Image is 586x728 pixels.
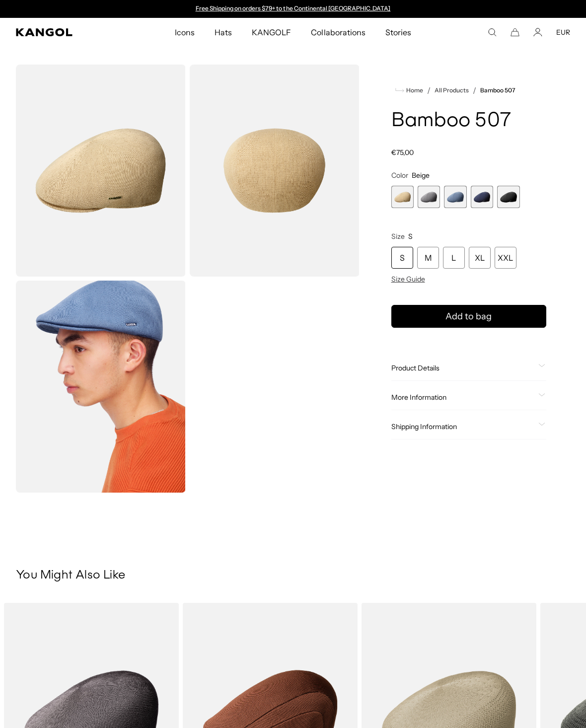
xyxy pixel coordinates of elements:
[495,247,516,269] div: XXL
[444,186,466,208] label: DENIM BLUE
[469,247,491,269] div: XL
[165,18,205,47] a: Icons
[533,28,542,37] a: Account
[497,186,519,208] div: 5 of 5
[375,18,421,47] a: Stories
[480,87,515,94] a: Bamboo 507
[391,422,535,431] span: Shipping Information
[471,186,493,208] div: 4 of 5
[205,18,242,47] a: Hats
[252,18,291,47] span: KANGOLF
[391,148,414,157] span: €75,00
[511,28,519,37] button: Cart
[471,186,493,208] label: Dark Blue
[391,84,547,96] nav: breadcrumbs
[391,171,408,180] span: Color
[391,393,535,402] span: More Information
[445,310,492,323] span: Add to bag
[408,232,413,241] span: S
[191,5,395,13] div: 1 of 2
[488,28,497,37] summary: Search here
[497,186,519,208] label: Black
[391,110,547,132] h1: Bamboo 507
[16,65,186,277] img: color-beige
[391,275,425,284] span: Size Guide
[404,87,423,94] span: Home
[417,247,439,269] div: M
[16,568,570,583] h3: You Might Also Like
[423,84,431,96] li: /
[16,65,360,493] product-gallery: Gallery Viewer
[391,305,547,328] button: Add to bag
[190,65,360,277] img: color-beige
[16,28,115,36] a: Kangol
[311,18,365,47] span: Collaborations
[443,247,465,269] div: L
[391,247,413,269] div: S
[395,86,423,95] a: Home
[391,364,535,372] span: Product Details
[469,84,476,96] li: /
[391,186,414,208] label: Beige
[242,18,301,47] a: KANGOLF
[391,232,405,241] span: Size
[391,186,414,208] div: 1 of 5
[301,18,375,47] a: Collaborations
[385,18,411,47] span: Stories
[412,171,430,180] span: Beige
[556,28,570,37] button: EUR
[418,186,440,208] div: 2 of 5
[215,18,232,47] span: Hats
[435,87,469,94] a: All Products
[191,5,395,13] slideshow-component: Announcement bar
[418,186,440,208] label: Charcoal
[16,281,186,493] img: denim-blue
[175,18,195,47] span: Icons
[444,186,466,208] div: 3 of 5
[191,5,395,13] div: Announcement
[196,4,391,12] a: Free Shipping on orders $79+ to the Continental [GEOGRAPHIC_DATA]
